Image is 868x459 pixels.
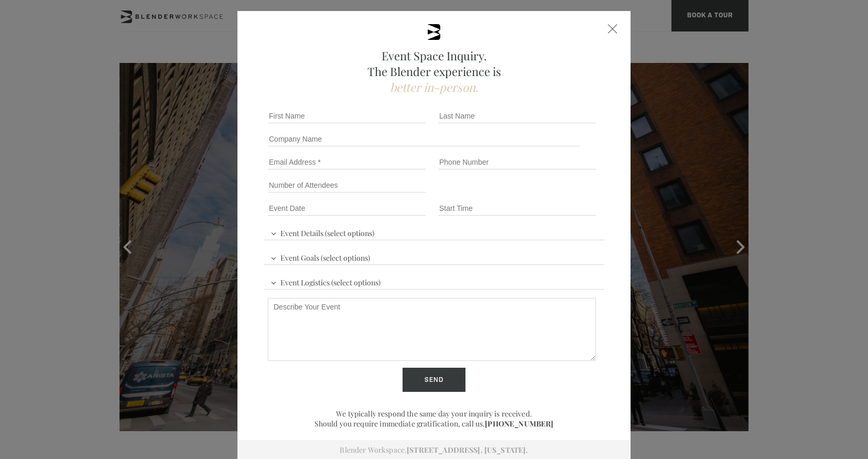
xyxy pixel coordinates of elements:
[264,419,604,429] p: Should you require immediate gratification, call us.
[268,132,580,146] input: Company Name
[390,79,479,95] span: better in-person.
[268,109,426,123] input: First Name
[268,273,383,289] span: Event Logistics (select options)
[268,155,426,169] input: Email Address *
[403,368,465,392] input: Send
[264,409,604,419] p: We typically respond the same day your inquiry is received.
[264,48,604,95] h2: Event Space Inquiry. The Blender experience is
[438,201,596,216] input: Start Time
[268,249,373,264] span: Event Goals (select options)
[407,445,528,455] a: [STREET_ADDRESS]. [US_STATE].
[438,155,596,169] input: Phone Number
[268,224,377,240] span: Event Details (select options)
[438,109,596,123] input: Last Name
[268,178,426,193] input: Number of Attendees
[268,201,426,216] input: Event Date
[485,419,554,429] a: [PHONE_NUMBER]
